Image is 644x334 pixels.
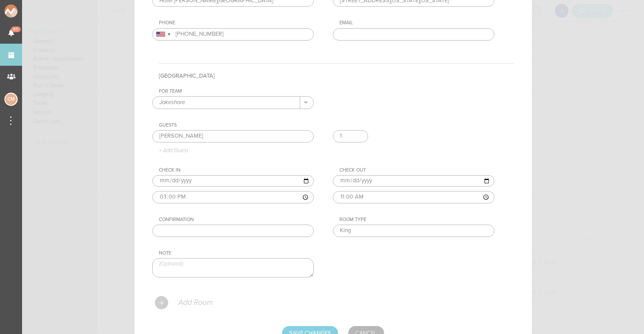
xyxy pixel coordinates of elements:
[152,147,188,153] a: + Add Guest
[159,88,314,94] div: For Team
[177,298,213,307] p: Add Room
[159,250,314,256] div: Note
[159,122,514,128] div: Guests
[153,97,300,108] input: Select a Team (Required)
[339,217,494,223] div: Room Type
[159,20,314,26] div: Phone
[339,167,494,173] div: Check Out
[300,97,313,108] button: .
[333,191,494,203] input: ––:–– ––
[159,167,314,173] div: Check In
[11,26,21,32] span: 60
[4,4,54,18] img: NOMAD
[4,93,18,106] div: Charlie McGinley
[152,191,314,203] input: ––:–– ––
[333,130,368,143] input: 0
[153,29,173,40] div: United States: +1
[152,130,314,143] input: Guest Name
[159,217,314,223] div: Confirmation
[155,300,213,305] a: Add Room
[339,20,494,26] div: Email
[159,63,514,88] h4: [GEOGRAPHIC_DATA]
[152,28,314,41] input: (201) 555-0123
[152,147,188,154] p: + Add Guest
